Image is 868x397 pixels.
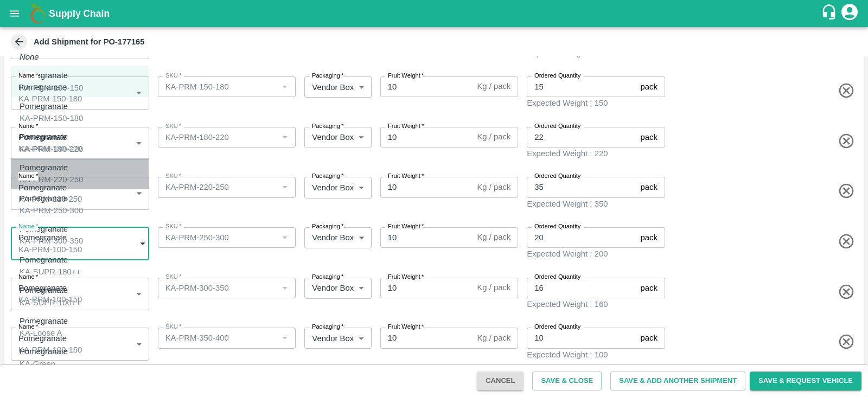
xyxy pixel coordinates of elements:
[477,372,524,390] button: Cancel
[388,72,424,80] label: Fruit Weight
[20,223,78,235] p: Pomegranate
[18,222,38,231] label: Name
[312,182,348,194] p: Vendor Box
[2,1,27,26] button: open drawer
[312,81,348,93] p: Vendor Box
[20,100,78,112] p: Pomegranate
[20,174,83,185] div: KA-PRM-220-250
[312,222,344,231] label: Packaging
[165,323,181,331] label: SKU
[380,227,473,248] input: 0.0
[18,172,38,181] label: Name
[527,198,665,210] div: Expected Weight : 350
[380,76,473,97] input: 0.0
[312,273,344,281] label: Packaging
[380,177,473,197] input: 0.0
[20,327,73,339] div: KA-Loose A
[527,298,665,310] div: Expected Weight : 160
[840,2,859,25] div: account of current user
[161,281,275,295] input: SKU
[527,349,665,361] div: Expected Weight : 100
[20,51,39,63] em: None
[18,273,38,281] label: Name
[20,297,81,309] div: KA-SUPR-100++
[527,127,636,148] input: 0.0
[641,282,658,294] p: pack
[641,131,658,143] p: pack
[388,323,424,331] label: Fruit Weight
[20,162,78,174] p: Pomegranate
[527,248,665,260] div: Expected Weight : 200
[388,172,424,181] label: Fruit Weight
[380,328,473,348] input: 0.0
[20,254,75,266] p: Pomegranate
[165,172,181,181] label: SKU
[20,112,83,124] div: KA-PRM-150-180
[18,323,38,331] label: Name
[20,284,75,296] p: Pomegranate
[821,4,840,23] div: customer-support
[161,130,275,144] input: SKU
[527,177,636,197] input: 0.0
[380,278,473,298] input: 0.0
[312,131,348,143] p: Vendor Box
[388,122,424,131] label: Fruit Weight
[534,72,580,80] label: Ordered Quantity
[49,8,110,19] b: Supply Chain
[34,37,145,46] b: Add Shipment for PO-177165
[534,222,580,231] label: Ordered Quantity
[312,282,348,294] p: Vendor Box
[20,358,73,370] div: KA-Green
[380,127,473,148] input: 0.0
[165,273,181,281] label: SKU
[312,122,344,131] label: Packaging
[20,235,83,247] div: KA-PRM-300-350
[161,80,275,94] input: SKU
[20,143,83,155] div: KA-PRM-180-220
[312,172,344,181] label: Packaging
[165,72,181,80] label: SKU
[534,273,580,281] label: Ordered Quantity
[610,372,745,390] button: Save & Add Another Shipment
[388,222,424,231] label: Fruit Weight
[20,131,78,143] p: Pomegranate
[20,266,81,278] div: KA-SUPR-180++
[20,345,68,357] p: Pomegranate
[750,372,861,390] button: Save & Request Vehicle
[312,232,348,244] p: Vendor Box
[20,204,83,216] div: KA-PRM-250-300
[527,76,636,97] input: 0.0
[312,332,348,344] p: Vendor Box
[534,122,580,131] label: Ordered Quantity
[20,315,68,327] p: Pomegranate
[641,332,658,344] p: pack
[161,230,275,245] input: SKU
[532,372,602,390] button: Save & Close
[527,278,636,298] input: 0.0
[18,122,38,131] label: Name
[165,122,181,131] label: SKU
[534,323,580,331] label: Ordered Quantity
[20,82,83,94] div: KA-PRM-100-150
[20,69,78,81] p: Pomegranate
[534,172,580,181] label: Ordered Quantity
[161,180,275,194] input: SKU
[527,328,636,348] input: 0.0
[312,323,344,331] label: Packaging
[527,97,665,109] div: Expected Weight : 150
[641,232,658,244] p: pack
[165,222,181,231] label: SKU
[161,331,275,345] input: SKU
[641,181,658,193] p: pack
[527,148,665,159] div: Expected Weight : 220
[527,227,636,248] input: 0.0
[312,72,344,80] label: Packaging
[388,273,424,281] label: Fruit Weight
[18,72,38,80] label: Name
[27,3,49,24] img: logo
[641,81,658,93] p: pack
[20,193,78,204] p: Pomegranate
